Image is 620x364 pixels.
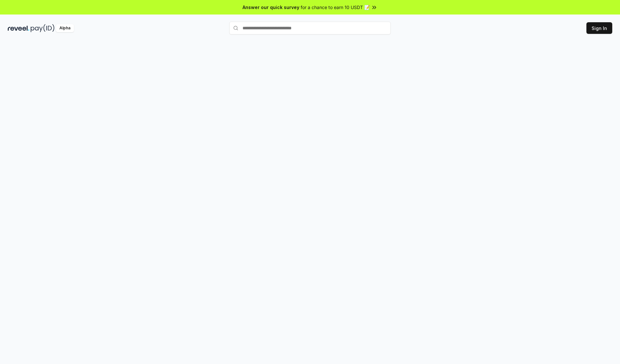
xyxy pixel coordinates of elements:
div: Alpha [56,24,74,32]
span: for a chance to earn 10 USDT 📝 [301,4,370,11]
img: reveel_dark [8,24,29,32]
button: Sign In [586,22,612,34]
img: pay_id [31,24,55,32]
span: Answer our quick survey [243,4,299,11]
